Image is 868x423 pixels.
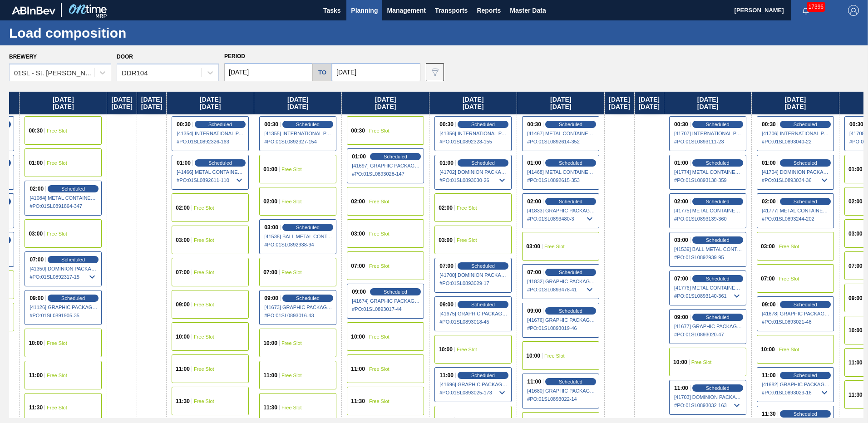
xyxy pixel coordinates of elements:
span: Period [224,53,245,59]
span: Tasks [322,5,342,16]
input: mm/dd/yyyy [224,63,313,81]
img: icon-filter-gray [429,67,440,78]
span: Management [387,5,426,16]
button: icon-filter-gray [426,63,444,81]
button: Notifications [791,4,820,17]
div: DDR104 [122,69,148,77]
input: mm/dd/yyyy [332,63,420,81]
span: Planning [351,5,378,16]
h5: to [318,69,326,76]
img: TNhmsLtSVTkK8tSr43FrP2fwEKptu5GPRR3wAAAABJRU5ErkJggg== [12,6,55,15]
span: 17396 [807,2,825,12]
span: Transports [435,5,468,16]
span: Master Data [510,5,546,16]
h1: Load composition [9,28,170,38]
img: Logout [848,5,859,16]
label: Brewery [9,54,37,60]
label: Door [117,54,133,60]
div: 01SL - St. [PERSON_NAME] [14,69,95,77]
span: Reports [477,5,501,16]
